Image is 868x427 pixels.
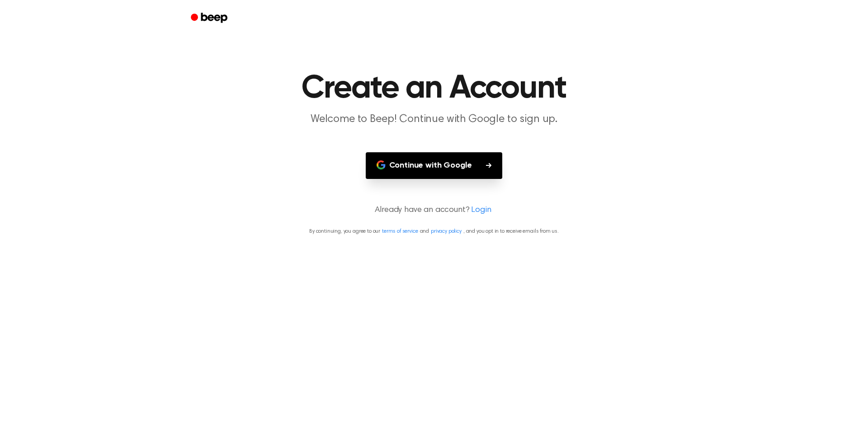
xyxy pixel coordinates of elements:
[184,9,236,27] a: Beep
[11,227,857,235] p: By continuing, you agree to our and , and you opt in to receive emails from us.
[366,152,503,179] button: Continue with Google
[203,72,665,105] h1: Create an Account
[431,229,462,234] a: privacy policy
[471,204,491,216] a: Login
[382,229,418,234] a: terms of service
[260,112,608,127] p: Welcome to Beep! Continue with Google to sign up.
[11,204,857,216] p: Already have an account?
